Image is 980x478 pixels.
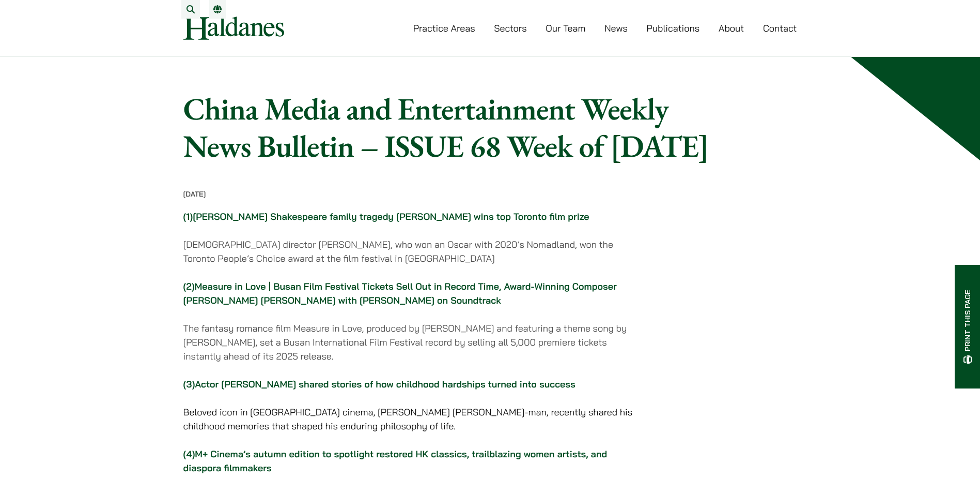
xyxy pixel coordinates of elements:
strong: (1) [183,211,193,222]
a: Contact [763,22,797,34]
strong: (2) [183,280,195,292]
a: Actor [PERSON_NAME] shared stories of how childhood hardships turned into success [195,378,575,390]
b: (4) [183,448,195,460]
a: News [604,22,628,34]
a: Publications [647,22,700,34]
p: The fantasy romance film Measure in Love, produced by [PERSON_NAME] and featuring a theme song by... [183,321,644,363]
a: Practice Areas [413,22,475,34]
p: [DEMOGRAPHIC_DATA] director [PERSON_NAME], who won an Oscar with 2020’s Nomadland, won the Toront... [183,237,644,265]
a: [PERSON_NAME] Shakespeare family tragedy [PERSON_NAME] wins top Toronto film prize [193,211,589,222]
img: Logo of Haldanes [183,17,284,40]
a: M+ Cinema’s autumn edition to spotlight restored HK classics, trailblazing women artists, and dia... [183,448,608,474]
a: Sectors [494,22,526,34]
a: About [719,22,744,34]
h1: China Media and Entertainment Weekly News Bulletin – ISSUE 68 Week of [DATE] [183,90,720,165]
a: Our Team [546,22,585,34]
strong: (3) [183,378,195,390]
a: EN [213,5,222,13]
time: [DATE] [183,189,206,199]
a: Measure in Love | Busan Film Festival Tickets Sell Out in Record Time, Award-Winning Composer [PE... [183,280,617,306]
p: Beloved icon in [GEOGRAPHIC_DATA] cinema, [PERSON_NAME] [PERSON_NAME]-man, recently shared his ch... [183,405,644,433]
